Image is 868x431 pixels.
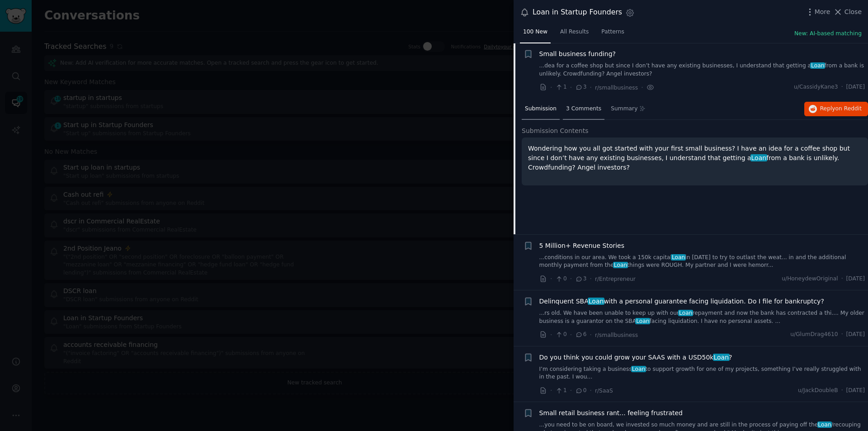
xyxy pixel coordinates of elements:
[631,366,646,372] span: Loan
[570,83,572,92] span: ·
[533,7,622,18] div: Loan in Startup Founders
[525,105,557,113] span: Submission
[539,365,865,381] a: I’m considering taking a businessLoanto support growth for one of my projects, something I’ve rea...
[588,298,604,305] span: Loan
[846,275,865,283] span: [DATE]
[846,387,865,395] span: [DATE]
[595,85,638,91] span: r/smallbusiness
[750,154,767,161] span: Loan
[844,7,862,17] span: Close
[782,275,838,283] span: u/HoneydewOriginal
[539,297,824,306] span: Delinquent SBA with a personal guarantee facing liquidation. Do I file for bankruptcy?
[817,422,832,428] span: Loan
[635,318,650,324] span: Loan
[539,309,865,325] a: ...rs old. We have been unable to keep up with ourLoanrepayment and now the bank has contracted a...
[678,310,693,316] span: Loan
[539,254,865,270] a: ...conditions in our area. We took a 150k capitalLoanin [DATE] to try to outlast the weat... in a...
[555,275,566,283] span: 0
[550,386,552,395] span: ·
[598,25,627,43] a: Patterns
[539,49,616,59] a: Small business funding?
[539,241,625,251] a: 5 Million+ Revenue Stories
[713,354,730,361] span: Loan
[846,331,865,339] span: [DATE]
[601,28,624,36] span: Patterns
[560,28,589,36] span: All Results
[846,83,865,91] span: [DATE]
[841,331,843,339] span: ·
[575,275,586,283] span: 3
[671,254,686,260] span: Loan
[833,7,862,17] button: Close
[590,274,592,284] span: ·
[595,332,638,338] span: r/smallbusiness
[523,28,547,36] span: 100 New
[820,105,862,113] span: Reply
[815,7,830,17] span: More
[595,276,636,282] span: r/Entrepreneur
[794,30,862,38] button: New: AI-based matching
[539,353,732,362] span: Do you think you could grow your SAAS with a USD50k ?
[810,62,825,69] span: Loan
[539,62,865,78] a: ...dea for a coffee shop but since I don’t have any existing businesses, I understand that gettin...
[613,262,628,268] span: Loan
[611,105,637,113] span: Summary
[570,386,572,395] span: ·
[575,83,586,91] span: 3
[539,408,683,418] a: Small retail business rant... feeling frustrated
[804,102,868,116] button: Replyon Reddit
[835,105,862,112] span: on Reddit
[590,386,592,395] span: ·
[794,83,838,91] span: u/CassidyKane3
[590,83,592,92] span: ·
[595,388,613,394] span: r/SaaS
[841,275,843,283] span: ·
[555,83,566,91] span: 1
[841,83,843,91] span: ·
[798,387,838,395] span: u/JackDoubleB
[550,330,552,340] span: ·
[590,330,592,340] span: ·
[539,297,824,306] a: Delinquent SBALoanwith a personal guarantee facing liquidation. Do I file for bankruptcy?
[550,274,552,284] span: ·
[528,144,862,172] p: Wondering how you all got started with your first small business? I have an idea for a coffee sho...
[570,274,572,284] span: ·
[790,331,838,339] span: u/GlumDrag4610
[550,83,552,92] span: ·
[555,387,566,395] span: 1
[841,387,843,395] span: ·
[539,353,732,362] a: Do you think you could grow your SAAS with a USD50kLoan?
[520,25,551,43] a: 100 New
[575,387,586,395] span: 0
[575,331,586,339] span: 6
[805,7,830,17] button: More
[641,83,643,92] span: ·
[555,331,566,339] span: 0
[557,25,592,43] a: All Results
[566,105,601,113] span: 3 Comments
[570,330,572,340] span: ·
[522,126,589,136] span: Submission Contents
